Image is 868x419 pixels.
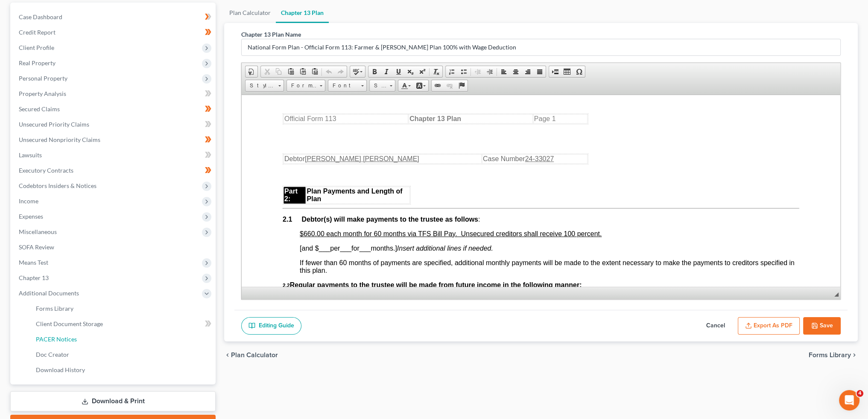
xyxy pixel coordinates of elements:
[261,66,273,77] a: Cut
[19,75,67,82] span: Personal Property
[472,66,484,77] a: Decrease Indent
[430,66,442,77] a: Remove Format
[323,66,335,77] a: Undo
[444,80,456,91] a: Unlink
[856,390,863,397] span: 4
[839,390,859,410] iframe: Intercom live chat
[19,90,66,97] span: Property Analysis
[370,80,387,91] span: Size
[335,66,347,77] a: Redo
[19,182,96,189] span: Codebtors Insiders & Notices
[510,66,522,77] a: Center
[10,391,216,411] a: Download & Print
[456,80,468,91] a: Anchor
[242,95,840,287] iframe: Rich Text Editor, document-ckeditor
[458,66,470,77] a: Insert/Remove Bulleted List
[36,305,73,312] span: Forms Library
[19,243,54,251] span: SOFA Review
[380,66,392,77] a: Italic
[12,147,216,163] a: Lawsuits
[697,317,734,335] button: Cancel
[245,66,257,77] a: Document Properties
[19,121,89,128] span: Unsecured Priority Claims
[242,39,840,55] input: Enter name...
[534,66,546,77] a: Justify
[287,80,317,91] span: Format
[12,117,216,132] a: Unsecured Priority Claims
[522,66,534,77] a: Align Right
[803,317,841,335] button: Save
[286,80,325,92] a: Format
[36,351,69,358] span: Doc Creator
[36,320,103,327] span: Client Document Storage
[561,66,573,77] a: Table
[245,80,275,91] span: Styles
[36,335,77,343] span: PACER Notices
[413,80,428,91] a: Background Color
[350,66,365,77] a: Spell Checker
[432,80,444,91] a: Link
[851,352,858,358] i: chevron_right
[19,274,49,281] span: Chapter 13
[369,80,395,92] a: Size
[19,59,56,66] span: Real Property
[12,240,216,255] a: SOFA Review
[404,66,416,77] a: Subscript
[309,66,321,77] a: Paste from Word
[19,197,38,205] span: Income
[809,352,858,358] button: Forms Library chevron_right
[285,66,297,77] a: Paste
[368,66,380,77] a: Bold
[29,301,216,316] a: Forms Library
[19,136,100,143] span: Unsecured Nonpriority Claims
[241,30,301,39] label: Chapter 13 Plan Name
[36,366,85,373] span: Download History
[498,66,510,77] a: Align Left
[446,66,458,77] a: Insert/Remove Numbered List
[738,317,800,335] button: Export as PDF
[484,66,496,77] a: Increase Indent
[19,29,56,36] span: Credit Report
[29,362,216,378] a: Download History
[19,289,79,297] span: Additional Documents
[12,132,216,147] a: Unsecured Nonpriority Claims
[273,66,285,77] a: Copy
[245,80,284,92] a: Styles
[19,105,60,113] span: Secured Claims
[276,3,329,23] a: Chapter 13 Plan
[231,352,278,358] span: Plan Calculator
[241,317,301,335] a: Editing Guide
[48,186,340,194] strong: Regular payments to the trustee will be made from future income in the following manner:
[834,292,839,297] span: Resize
[19,167,73,174] span: Executory Contracts
[549,66,561,77] a: Insert Page Break for Printing
[392,66,404,77] a: Underline
[398,80,413,91] a: Text Color
[12,101,216,117] a: Secured Claims
[224,352,231,358] i: chevron_left
[328,80,367,92] a: Font
[19,151,42,159] span: Lawsuits
[12,86,216,101] a: Property Analysis
[19,44,54,51] span: Client Profile
[416,66,428,77] a: Superscript
[19,13,62,20] span: Case Dashboard
[19,259,48,266] span: Means Test
[41,188,48,194] strong: 2.2
[809,352,851,358] span: Forms Library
